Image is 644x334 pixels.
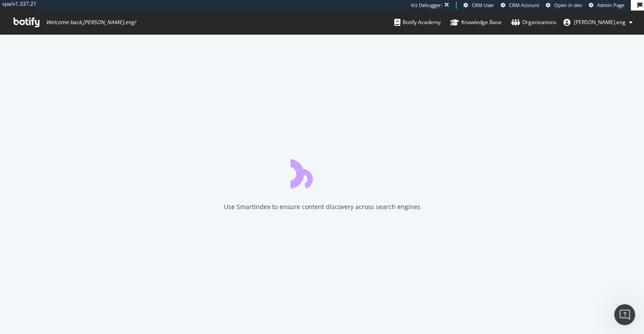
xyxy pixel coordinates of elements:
[464,2,494,9] a: CRM User
[394,18,441,27] div: Botify Academy
[501,2,539,9] a: CRM Account
[556,15,640,29] button: [PERSON_NAME].eng
[450,11,502,34] a: Knowledge Base
[224,203,421,211] div: Use SmartIndex to ensure content discovery across search engines
[509,2,539,8] span: CRM Account
[574,18,626,26] span: colene.eng
[546,2,582,9] a: Open in dev
[597,2,624,8] span: Admin Page
[614,304,635,325] iframe: Intercom live chat
[411,2,442,9] div: Viz Debugger:
[511,18,556,27] div: Organizations
[290,157,354,188] div: animation
[472,2,494,8] span: CRM User
[511,11,556,34] a: Organizations
[46,19,136,26] span: Welcome back, [PERSON_NAME].eng !
[554,2,582,8] span: Open in dev
[450,18,502,27] div: Knowledge Base
[589,2,624,9] a: Admin Page
[394,11,441,34] a: Botify Academy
